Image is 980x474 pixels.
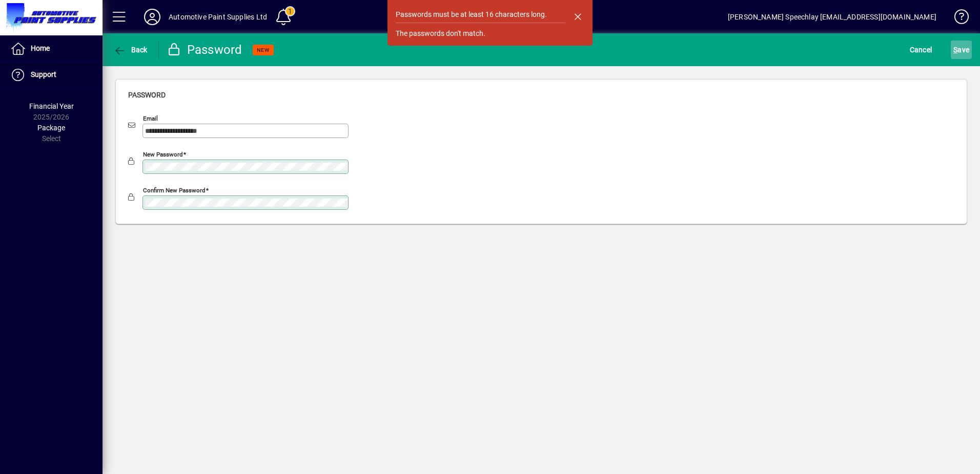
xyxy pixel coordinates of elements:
[169,9,267,25] div: Automotive Paint Supplies Ltd
[167,42,242,58] div: Password
[143,115,158,122] mat-label: Email
[728,9,936,25] div: [PERSON_NAME] Speechlay [EMAIL_ADDRESS][DOMAIN_NAME]
[128,91,166,99] span: Password
[907,41,935,59] button: Cancel
[143,187,206,194] mat-label: Confirm new password
[953,46,957,54] span: S
[37,124,65,132] span: Package
[910,42,932,58] span: Cancel
[143,151,183,158] mat-label: New password
[113,46,148,54] span: Back
[136,8,169,26] button: Profile
[5,62,103,88] a: Support
[951,41,972,59] button: Save
[111,41,150,59] button: Back
[953,42,969,58] span: ave
[396,28,485,39] div: The passwords don't match.
[947,2,967,35] a: Knowledge Base
[103,41,159,59] app-page-header-button: Back
[31,44,50,52] span: Home
[29,102,74,110] span: Financial Year
[31,70,56,78] span: Support
[257,47,270,53] span: NEW
[5,36,103,62] a: Home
